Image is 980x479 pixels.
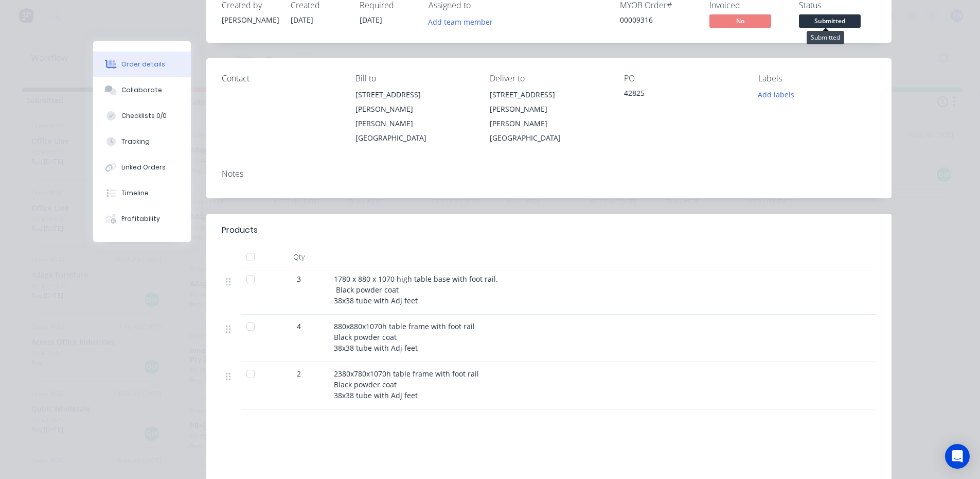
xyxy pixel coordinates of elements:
[709,14,771,27] span: No
[620,1,697,10] div: MYOB Order #
[93,77,191,103] button: Collaborate
[291,15,313,25] span: [DATE]
[121,85,162,95] div: Collaborate
[355,88,473,116] div: [STREET_ADDRESS][PERSON_NAME]
[121,189,149,198] div: Timeline
[624,88,742,102] div: 42825
[624,74,742,83] div: PO
[355,116,473,145] div: [PERSON_NAME][GEOGRAPHIC_DATA]
[93,103,191,129] button: Checklists 0/0
[222,74,340,83] div: Contact
[807,31,844,44] div: Submitted
[93,129,191,155] button: Tracking
[297,321,301,332] span: 4
[222,169,876,179] div: Notes
[268,247,330,267] div: Qty
[222,224,258,236] div: Products
[490,88,608,116] div: [STREET_ADDRESS][PERSON_NAME]
[121,60,165,69] div: Order details
[799,14,861,27] span: Submitted
[93,52,191,77] button: Order details
[93,155,191,180] button: Linked Orders
[93,206,191,232] button: Profitability
[620,14,697,25] div: 00009316
[429,1,531,10] div: Assigned to
[121,214,160,224] div: Profitability
[121,163,166,172] div: Linked Orders
[222,14,278,25] div: [PERSON_NAME]
[297,368,301,379] span: 2
[490,88,608,145] div: [STREET_ADDRESS][PERSON_NAME][PERSON_NAME][GEOGRAPHIC_DATA]
[334,321,475,353] span: 880x880x1070h table frame with foot rail Black powder coat 38x38 tube with Adj feet
[121,111,167,121] div: Checklists 0/0
[334,274,498,305] span: 1780 x 880 x 1070 high table base with foot rail. Black powder coat 38x38 tube with Adj feet
[753,88,800,101] button: Add labels
[490,74,608,83] div: Deliver to
[799,1,876,10] div: Status
[297,273,301,284] span: 3
[709,1,787,10] div: Invoiced
[355,74,473,83] div: Bill to
[490,116,608,145] div: [PERSON_NAME][GEOGRAPHIC_DATA]
[93,180,191,206] button: Timeline
[121,137,150,146] div: Tracking
[945,444,970,469] div: Open Intercom Messenger
[429,14,498,28] button: Add team member
[222,1,278,10] div: Created by
[355,88,473,145] div: [STREET_ADDRESS][PERSON_NAME][PERSON_NAME][GEOGRAPHIC_DATA]
[758,74,876,83] div: Labels
[334,369,479,400] span: 2380x780x1070h table frame with foot rail Black powder coat 38x38 tube with Adj feet
[799,14,861,30] button: Submitted
[360,15,382,25] span: [DATE]
[360,1,416,10] div: Required
[291,1,347,10] div: Created
[422,14,498,28] button: Add team member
